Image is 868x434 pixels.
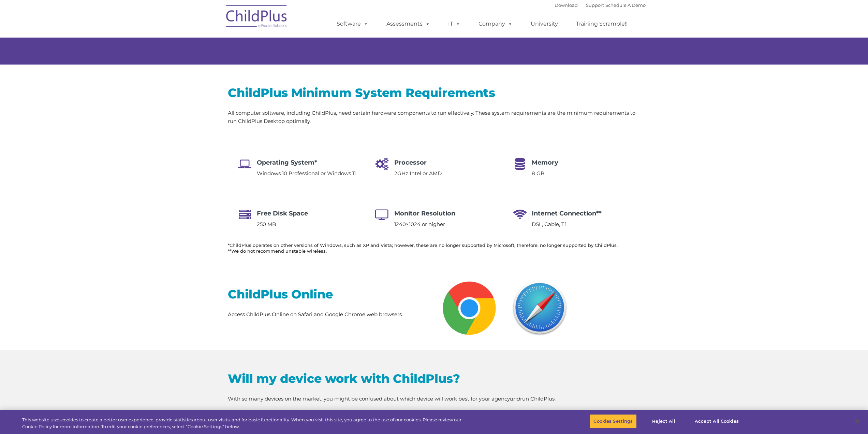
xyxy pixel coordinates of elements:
span: 250 MB [257,221,276,227]
p: All computer software, including ChildPlus, need certain hardware components to run effectively. ... [228,109,641,125]
span: Internet Connection** [532,210,602,217]
span: Access ChildPlus Online on Safari and Google Chrome web browsers. [228,311,403,318]
span: Phone number [206,68,235,73]
span: Free Disk Space [257,210,308,217]
button: Accept All Cookies [691,414,742,429]
span: Processor [394,159,427,166]
span: 8 GB [532,170,544,177]
a: Company [472,17,519,31]
h2: Will my device work with ChildPlus? [228,371,641,386]
a: Software [330,17,375,31]
h4: Operating System* [257,158,356,167]
p: With so many devices on the market, you might be confused about which device will work best for y... [228,395,641,403]
h2: ChildPlus Online [228,286,429,302]
button: Reject All [643,414,685,429]
a: Schedule A Demo [605,2,646,8]
font: | [555,2,646,8]
p: Windows 10 Professional or Windows 11 [257,169,356,178]
h2: ChildPlus Minimum System Requirements [228,85,641,100]
img: ChildPlus by Procare Solutions [223,0,291,34]
span: DSL, Cable, T1 [532,221,567,227]
a: University [524,17,565,31]
span: Memory [532,159,558,166]
span: 2GHz Intel or AMD [394,170,442,177]
img: Chrome [439,278,500,338]
span: Last name [206,40,227,45]
a: Assessments [380,17,437,31]
a: Download [555,2,578,8]
em: and [510,395,520,402]
span: 1240×1024 or higher [394,221,445,227]
a: Support [586,2,604,8]
h6: *ChildPlus operates on other versions of Windows, such as XP and Vista; however, these are no lon... [228,242,641,254]
a: IT [441,17,467,31]
img: Safari [510,278,570,338]
div: This website uses cookies to create a better user experience, provide statistics about user visit... [22,417,477,430]
button: Cookies Settings [590,414,636,429]
button: Close [850,414,865,429]
a: Training Scramble!! [569,17,634,31]
span: Monitor Resolution [394,210,455,217]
